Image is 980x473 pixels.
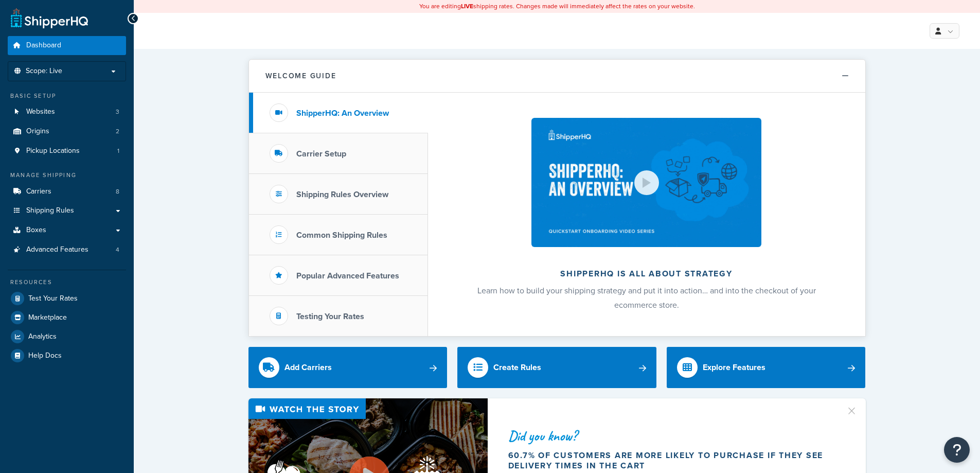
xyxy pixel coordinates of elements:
[8,201,126,220] a: Shipping Rules
[249,60,865,93] button: Welcome Guide
[296,312,364,321] h3: Testing Your Rates
[8,308,126,327] a: Marketplace
[8,240,126,259] a: Advanced Features4
[116,108,119,116] span: 3
[28,332,57,341] span: Analytics
[8,92,126,100] div: Basic Setup
[8,142,126,161] a: Pickup Locations1
[296,271,399,281] h3: Popular Advanced Features
[8,289,126,308] a: Test Your Rates
[296,149,346,159] h3: Carrier Setup
[296,231,387,240] h3: Common Shipping Rules
[8,171,126,180] div: Manage Shipping
[457,347,656,388] a: Create Rules
[8,346,126,365] a: Help Docs
[8,182,126,201] a: Carriers8
[117,147,119,155] span: 1
[26,67,62,76] span: Scope: Live
[8,327,126,346] a: Analytics
[296,190,388,199] h3: Shipping Rules Overview
[944,437,970,463] button: Open Resource Center
[26,246,88,254] span: Advanced Features
[8,36,126,55] a: Dashboard
[8,102,126,121] a: Websites3
[8,278,126,287] div: Resources
[667,347,866,388] a: Explore Features
[508,429,833,443] div: Did you know?
[8,182,126,201] li: Carriers
[8,142,126,161] li: Pickup Locations
[116,187,119,196] span: 8
[8,240,126,259] li: Advanced Features
[26,187,51,196] span: Carriers
[703,360,765,375] div: Explore Features
[8,122,126,141] a: Origins2
[531,118,761,247] img: ShipperHQ is all about strategy
[28,352,62,360] span: Help Docs
[26,206,74,215] span: Shipping Rules
[28,313,67,322] span: Marketplace
[296,109,389,118] h3: ShipperHQ: An Overview
[28,294,78,303] span: Test Your Rates
[8,221,126,240] a: Boxes
[455,269,838,278] h2: ShipperHQ is all about strategy
[265,72,336,80] h2: Welcome Guide
[461,2,473,11] b: LIVE
[26,127,49,136] span: Origins
[26,226,46,235] span: Boxes
[493,360,541,375] div: Create Rules
[26,41,61,50] span: Dashboard
[116,127,119,136] span: 2
[116,246,119,254] span: 4
[477,285,816,311] span: Learn how to build your shipping strategy and put it into action… and into the checkout of your e...
[26,147,80,155] span: Pickup Locations
[8,102,126,121] li: Websites
[248,347,448,388] a: Add Carriers
[8,122,126,141] li: Origins
[26,108,55,116] span: Websites
[284,360,332,375] div: Add Carriers
[508,450,833,471] div: 60.7% of customers are more likely to purchase if they see delivery times in the cart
